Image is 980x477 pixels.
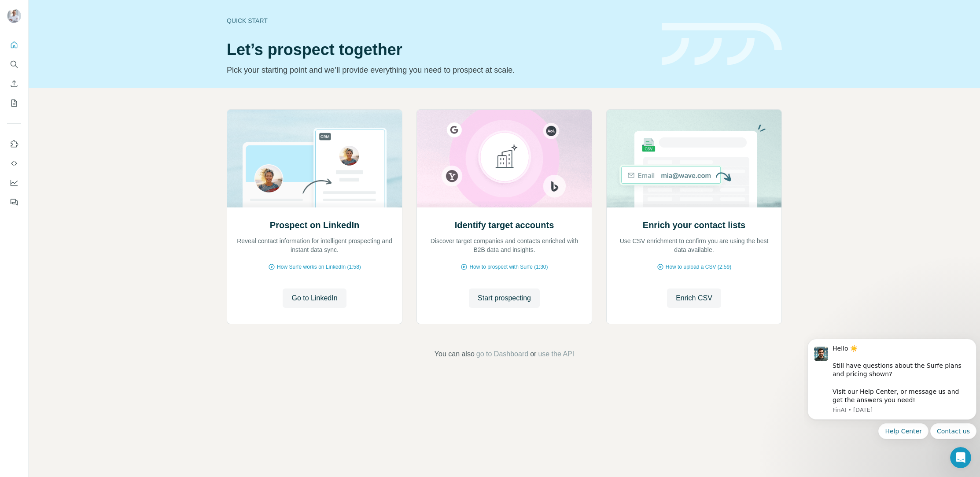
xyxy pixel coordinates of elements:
button: Start prospecting [469,288,540,308]
button: Enrich CSV [667,288,721,308]
span: or [530,349,536,359]
p: Pick your starting point and we’ll provide everything you need to prospect at scale. [227,64,651,76]
button: Use Surfe on LinkedIn [7,136,21,152]
button: Search [7,56,21,72]
button: Go to LinkedIn [283,288,346,308]
img: Enrich your contact lists [606,110,782,207]
span: Go to LinkedIn [291,293,337,303]
button: Use Surfe API [7,155,21,171]
span: How to upload a CSV (2:59) [666,263,731,271]
h2: Prospect on LinkedIn [270,219,359,231]
button: Feedback [7,194,21,210]
div: Quick start [227,16,651,25]
button: go to Dashboard [476,349,528,359]
h2: Identify target accounts [455,219,554,231]
button: use the API [538,349,574,359]
p: Reveal contact information for intelligent prospecting and instant data sync. [236,237,393,254]
p: Discover target companies and contacts enriched with B2B data and insights. [426,237,583,254]
p: Use CSV enrichment to confirm you are using the best data available. [615,237,773,254]
button: My lists [7,95,21,111]
iframe: Intercom live chat [950,447,971,468]
span: Enrich CSV [676,293,712,303]
img: Avatar [7,9,21,23]
h1: Let’s prospect together [227,41,651,59]
span: How to prospect with Surfe (1:30) [469,263,548,271]
button: Enrich CSV [7,76,21,92]
h2: Enrich your contact lists [643,219,745,231]
button: Quick start [7,37,21,53]
img: banner [662,23,782,66]
span: Start prospecting [478,293,531,303]
img: Identify target accounts [416,110,592,207]
iframe: Intercom notifications message [804,310,980,453]
button: Dashboard [7,175,21,191]
img: Prospect on LinkedIn [227,110,402,207]
span: How Surfe works on LinkedIn (1:58) [277,263,361,271]
span: You can also [435,349,475,359]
